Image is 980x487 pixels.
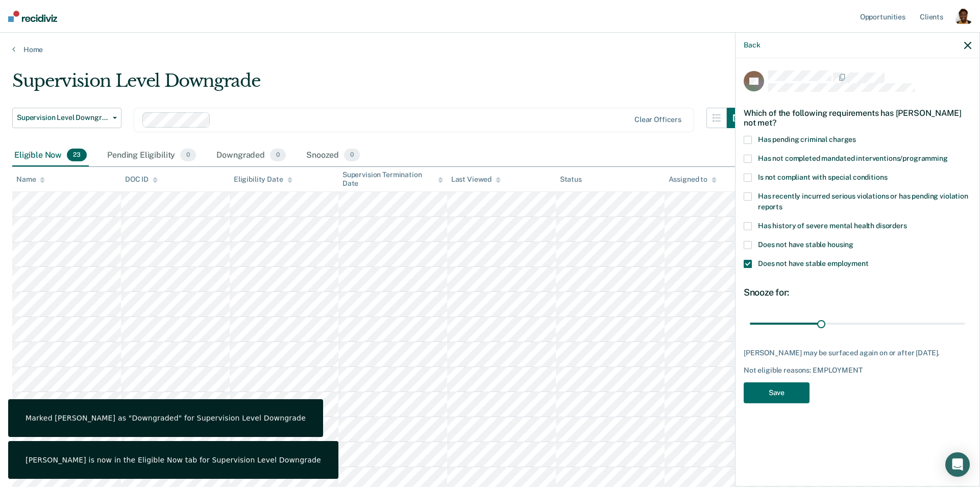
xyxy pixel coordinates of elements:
[744,349,971,357] div: [PERSON_NAME] may be surfaced again on or after [DATE].
[669,175,717,184] div: Assigned to
[758,154,948,162] span: Has not completed mandated interventions/programming
[12,70,747,100] div: Supervision Level Downgrade
[744,41,760,50] button: Back
[744,366,971,375] div: Not eligible reasons: EMPLOYMENT
[8,11,57,22] img: Recidiviz
[105,144,198,167] div: Pending Eligibility
[26,413,306,423] div: Marked [PERSON_NAME] as "Downgraded" for Supervision Level Downgrade
[945,452,970,477] div: Open Intercom Messenger
[758,173,887,181] span: Is not compliant with special conditions
[67,149,87,162] span: 23
[17,113,109,122] span: Supervision Level Downgrade
[744,382,810,403] button: Save
[180,149,196,162] span: 0
[342,171,443,188] div: Supervision Termination Date
[744,100,971,136] div: Which of the following requirements has [PERSON_NAME] not met?
[744,287,971,298] div: Snooze for:
[234,175,292,184] div: Eligibility Date
[560,175,582,184] div: Status
[214,144,288,167] div: Downgraded
[758,240,853,249] span: Does not have stable housing
[26,455,321,465] div: [PERSON_NAME] is now in the Eligible Now tab for Supervision Level Downgrade
[758,222,907,230] span: Has history of severe mental health disorders
[125,175,158,184] div: DOC ID
[12,45,968,54] a: Home
[451,175,501,184] div: Last Viewed
[16,175,45,184] div: Name
[270,149,286,162] span: 0
[12,144,89,167] div: Eligible Now
[634,115,681,124] div: Clear officers
[304,144,362,167] div: Snoozed
[758,192,968,211] span: Has recently incurred serious violations or has pending violation reports
[344,149,360,162] span: 0
[758,135,856,143] span: Has pending criminal charges
[758,259,869,267] span: Does not have stable employment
